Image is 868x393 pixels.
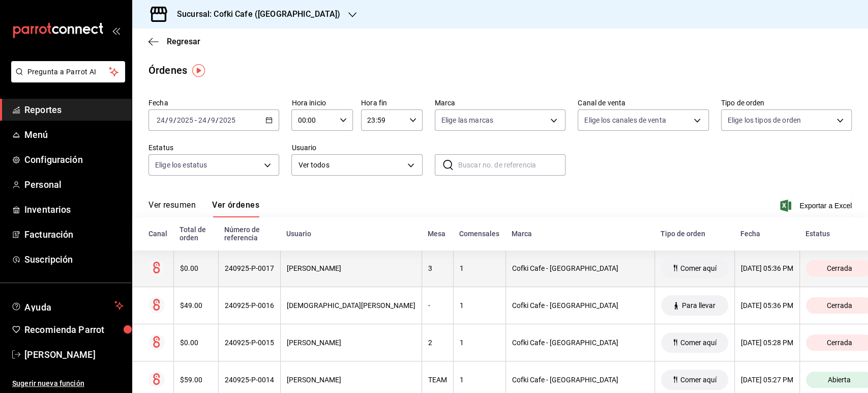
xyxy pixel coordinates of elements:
[584,115,666,125] span: Elige los canales de venta
[180,264,212,272] div: $0.00
[460,339,499,347] div: 1
[165,116,168,124] span: /
[224,226,274,242] div: Número de referencia
[219,116,236,124] input: ----
[458,155,565,175] input: Buscar no. de referencia
[180,301,212,310] div: $49.00
[216,116,219,124] span: /
[24,228,124,241] span: Facturación
[195,116,197,124] span: -
[823,339,856,347] span: Cerrada
[678,301,720,310] span: Para llevar
[741,376,793,384] div: [DATE] 05:27 PM
[428,376,447,384] div: TEAM
[168,116,173,124] input: --
[441,115,493,125] span: Elige las marcas
[782,200,852,212] button: Exportar a Excel
[198,116,207,124] input: --
[24,252,124,266] span: Suscripción
[287,301,415,310] div: [DEMOGRAPHIC_DATA][PERSON_NAME]
[180,339,212,347] div: $0.00
[291,144,422,151] label: Usuario
[741,301,793,310] div: [DATE] 05:36 PM
[24,203,124,216] span: Inventarios
[112,26,120,35] button: open_drawer_menu
[24,299,110,312] span: Ayuda
[148,99,279,106] label: Fecha
[167,37,200,46] span: Regresar
[460,376,499,384] div: 1
[578,99,708,106] label: Canal de venta
[460,264,499,272] div: 1
[460,301,499,310] div: 1
[27,67,109,77] span: Pregunta a Parrot AI
[361,99,423,106] label: Hora fin
[173,116,176,124] span: /
[148,37,200,46] button: Regresar
[823,264,856,272] span: Cerrada
[287,339,415,347] div: [PERSON_NAME]
[291,99,353,106] label: Hora inicio
[676,264,721,272] span: Comer aquí
[207,116,210,124] span: /
[225,301,274,310] div: 240925-P-0016
[741,339,793,347] div: [DATE] 05:28 PM
[169,8,340,20] h3: Sucursal: Cofki Cafe ([GEOGRAPHIC_DATA])
[179,226,212,242] div: Total de orden
[428,230,447,238] div: Mesa
[823,301,856,310] span: Cerrada
[287,264,415,272] div: [PERSON_NAME]
[180,376,212,384] div: $59.00
[676,339,721,347] span: Comer aquí
[211,116,216,124] input: --
[287,376,415,384] div: [PERSON_NAME]
[428,301,447,310] div: -
[286,230,415,238] div: Usuario
[155,160,207,170] span: Elige los estatus
[225,376,274,384] div: 240925-P-0014
[11,61,125,82] button: Pregunta a Parrot AI
[7,74,125,85] a: Pregunta a Parrot AI
[824,376,855,384] span: Abierta
[661,230,728,238] div: Tipo de orden
[176,116,194,124] input: ----
[148,63,187,78] div: Órdenes
[12,378,124,389] span: Sugerir nueva función
[212,200,259,217] button: Ver órdenes
[24,348,124,361] span: [PERSON_NAME]
[512,376,648,384] div: Cofki Cafe - [GEOGRAPHIC_DATA]
[435,99,565,106] label: Marca
[512,339,648,347] div: Cofki Cafe - [GEOGRAPHIC_DATA]
[192,64,205,77] img: Tooltip marker
[298,160,403,171] span: Ver todos
[24,323,124,336] span: Recomienda Parrot
[24,153,124,166] span: Configuración
[24,128,124,142] span: Menú
[156,116,165,124] input: --
[148,230,167,238] div: Canal
[728,115,801,125] span: Elige los tipos de orden
[459,230,499,238] div: Comensales
[148,144,279,151] label: Estatus
[512,301,648,310] div: Cofki Cafe - [GEOGRAPHIC_DATA]
[428,264,447,272] div: 3
[225,264,274,272] div: 240925-P-0017
[428,339,447,347] div: 2
[512,230,648,238] div: Marca
[676,376,721,384] span: Comer aquí
[148,200,259,217] div: navigation tabs
[24,178,124,191] span: Personal
[512,264,648,272] div: Cofki Cafe - [GEOGRAPHIC_DATA]
[740,230,793,238] div: Fecha
[721,99,852,106] label: Tipo de orden
[741,264,793,272] div: [DATE] 05:36 PM
[24,103,124,117] span: Reportes
[225,339,274,347] div: 240925-P-0015
[148,200,196,217] button: Ver resumen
